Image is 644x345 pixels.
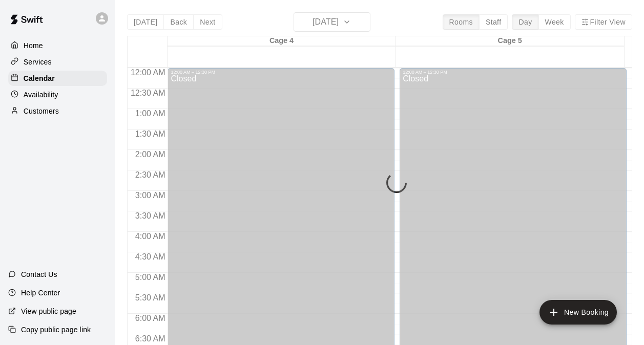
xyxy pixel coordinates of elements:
[539,300,617,325] button: add
[21,325,91,335] p: Copy public page link
[24,90,58,100] p: Availability
[133,130,168,138] span: 1:30 AM
[21,288,60,298] p: Help Center
[133,170,168,179] span: 2:30 AM
[8,54,107,70] a: Services
[133,314,168,322] span: 6:00 AM
[21,306,76,316] p: View public page
[133,150,168,159] span: 2:00 AM
[24,106,59,116] p: Customers
[128,68,168,77] span: 12:00 AM
[24,57,52,67] p: Services
[133,334,168,343] span: 6:30 AM
[133,109,168,118] span: 1:00 AM
[21,269,57,279] p: Contact Us
[396,36,624,46] div: Cage 5
[133,273,168,282] span: 5:00 AM
[8,87,107,102] a: Availability
[133,232,168,241] span: 4:00 AM
[171,70,391,75] div: 12:00 AM – 12:30 PM
[24,73,55,83] p: Calendar
[133,293,168,302] span: 5:30 AM
[8,38,107,53] a: Home
[8,71,107,86] a: Calendar
[8,103,107,119] a: Customers
[24,40,43,51] p: Home
[403,70,624,75] div: 12:00 AM – 12:30 PM
[168,36,396,46] div: Cage 4
[128,89,168,97] span: 12:30 AM
[133,252,168,261] span: 4:30 AM
[133,211,168,220] span: 3:30 AM
[133,191,168,200] span: 3:00 AM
